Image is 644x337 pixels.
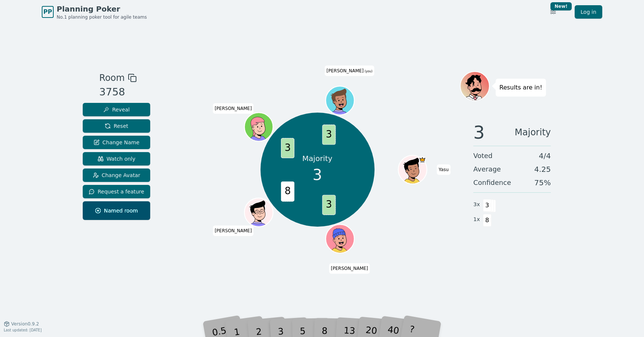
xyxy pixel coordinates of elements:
[302,153,332,164] p: Majority
[213,103,254,114] span: Click to change your name
[546,5,560,19] button: New!
[325,66,374,76] span: Click to change your name
[575,5,602,19] a: Log in
[4,321,39,327] button: Version0.9.2
[534,164,551,174] span: 4.25
[42,4,147,20] a: PPPlanning PokerNo.1 planning poker tool for agile teams
[281,181,294,201] span: 8
[83,119,150,133] button: Reset
[89,188,144,195] span: Request a feature
[539,151,551,161] span: 4 / 4
[483,199,492,212] span: 3
[550,2,572,10] div: New!
[11,321,39,327] span: Version 0.9.2
[57,14,147,20] span: No.1 planning poker tool for agile teams
[99,71,124,85] span: Room
[94,139,139,146] span: Change Name
[322,125,335,145] span: 3
[419,156,426,163] span: Yasu is the host
[313,164,322,186] span: 3
[4,328,42,332] span: Last updated: [DATE]
[483,214,492,227] span: 8
[473,164,501,174] span: Average
[534,177,551,188] span: 75 %
[322,195,335,215] span: 3
[83,103,150,116] button: Reveal
[515,123,551,141] span: Majority
[499,82,542,93] p: Results are in!
[105,122,128,130] span: Reset
[473,123,485,141] span: 3
[99,85,136,100] div: 3758
[83,136,150,149] button: Change Name
[83,201,150,220] button: Named room
[364,70,373,73] span: (you)
[473,215,480,224] span: 1 x
[43,7,52,16] span: PP
[281,138,294,158] span: 3
[329,263,370,274] span: Click to change your name
[83,152,150,166] button: Watch only
[326,87,353,114] button: Click to change your avatar
[437,164,451,175] span: Click to change your name
[83,185,150,198] button: Request a feature
[57,4,147,14] span: Planning Poker
[473,177,511,188] span: Confidence
[213,226,254,236] span: Click to change your name
[103,106,130,113] span: Reveal
[98,155,136,163] span: Watch only
[83,168,150,182] button: Change Avatar
[95,207,138,214] span: Named room
[473,151,493,161] span: Voted
[93,171,141,179] span: Change Avatar
[473,201,480,209] span: 3 x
